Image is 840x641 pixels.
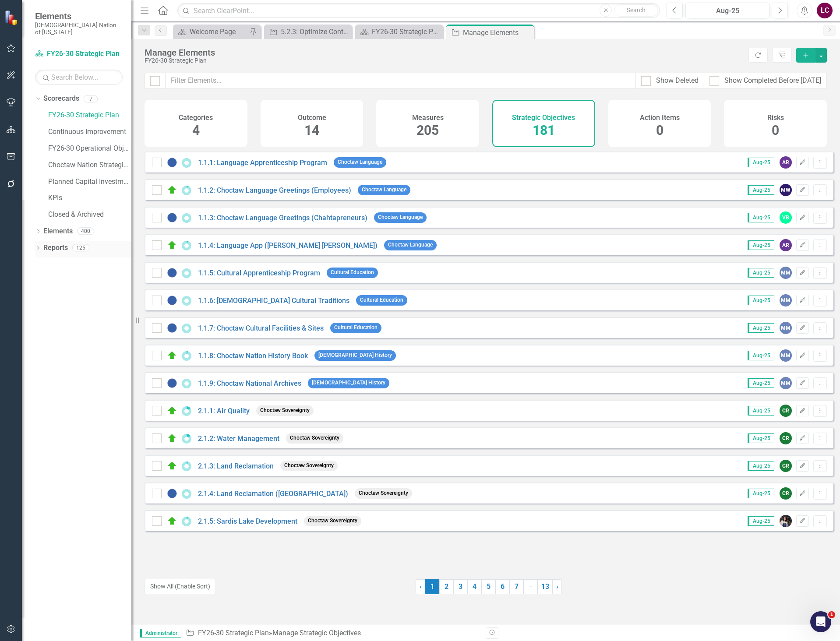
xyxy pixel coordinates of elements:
[509,579,523,594] a: 7
[179,114,213,122] h4: Categories
[145,57,744,64] div: FY26-30 Strategic Plan
[330,323,381,333] span: Cultural Education
[817,3,833,18] button: LC
[167,461,177,471] img: On Target
[167,240,177,250] img: On Target
[167,212,177,223] img: Not Started
[780,211,792,224] div: VB
[84,95,98,102] div: 7
[453,579,467,594] a: 3
[198,379,301,387] a: 1.1.9: Choctaw National Archives
[72,244,89,252] div: 125
[495,579,509,594] a: 6
[748,296,774,305] span: Aug-25
[828,611,835,618] span: 1
[780,184,792,196] div: MW
[167,157,177,168] img: Not Started
[748,185,774,195] span: Aug-25
[372,26,441,37] div: FY26-30 Strategic Plan
[463,27,532,38] div: Manage Elements
[190,26,247,37] div: Welcome Page
[780,294,792,306] div: MM
[780,515,792,527] img: Layla Freeman
[167,350,177,361] img: On Target
[256,405,314,416] span: Choctaw Sovereignty
[167,323,177,333] img: Not Started
[145,579,216,594] button: Show All (Enable Sort)
[298,114,326,122] h4: Outcome
[198,352,308,360] a: 1.1.8: Choctaw Nation History Book
[780,349,792,362] div: MM
[748,516,774,526] span: Aug-25
[198,296,349,305] a: 1.1.6: [DEMOGRAPHIC_DATA] Cultural Traditions
[467,579,481,594] a: 4
[358,185,410,195] span: Choctaw Language
[512,114,575,122] h4: Strategic Objectives
[198,407,250,415] a: 2.1.1: Air Quality
[198,517,297,525] a: 2.1.5: Sardis Lake Development
[167,378,177,388] img: Not Started
[481,579,495,594] a: 5
[748,268,774,278] span: Aug-25
[77,228,94,235] div: 400
[334,157,386,167] span: Choctaw Language
[374,212,427,222] span: Choctaw Language
[140,629,181,637] span: Administrator
[308,378,389,388] span: [DEMOGRAPHIC_DATA] History
[198,462,274,470] a: 2.1.3: Land Reclamation
[748,158,774,167] span: Aug-25
[198,158,327,167] a: 1.1.1: Language Apprenticeship Program
[286,433,343,443] span: Choctaw Sovereignty
[35,11,123,21] span: Elements
[48,177,131,187] a: Planned Capital Investments
[167,488,177,499] img: Not Started
[281,26,349,37] div: 5.2.3: Optimize Contact Centers through Artificial Intelligence
[48,160,131,170] a: Choctaw Nation Strategic Plan
[167,433,177,444] img: On Target
[537,579,553,594] a: 13
[327,268,378,278] span: Cultural Education
[48,193,131,203] a: KPIs
[4,10,20,25] img: ClearPoint Strategy
[145,48,744,57] div: Manage Elements
[186,628,479,638] div: » Manage Strategic Objectives
[35,21,123,36] small: [DEMOGRAPHIC_DATA] Nation of [US_STATE]
[43,94,79,104] a: Scorecards
[198,269,320,277] a: 1.1.5: Cultural Apprenticeship Program
[304,123,319,138] span: 14
[748,213,774,222] span: Aug-25
[177,3,660,18] input: Search ClearPoint...
[198,324,324,332] a: 1.1.7: Choctaw Cultural Facilities & Sites
[175,26,247,37] a: Welcome Page
[167,405,177,416] img: On Target
[748,433,774,443] span: Aug-25
[35,49,123,59] a: FY26-30 Strategic Plan
[198,214,367,222] a: 1.1.3: Choctaw Language Greetings (Chahtapreneurs)
[748,489,774,498] span: Aug-25
[780,239,792,251] div: AR
[198,241,378,250] a: 1.1.4: Language App ([PERSON_NAME] [PERSON_NAME])
[192,123,200,138] span: 4
[355,488,412,498] span: Choctaw Sovereignty
[304,516,361,526] span: Choctaw Sovereignty
[357,26,441,37] a: FY26-30 Strategic Plan
[416,123,439,138] span: 205
[43,226,73,236] a: Elements
[314,350,396,360] span: [DEMOGRAPHIC_DATA] History
[48,127,131,137] a: Continuous Improvement
[198,186,351,194] a: 1.1.2: Choctaw Language Greetings (Employees)
[780,322,792,334] div: MM
[772,123,779,138] span: 0
[780,377,792,389] div: MM
[266,26,349,37] a: 5.2.3: Optimize Contact Centers through Artificial Intelligence
[425,579,439,594] span: 1
[356,295,407,305] span: Cultural Education
[614,4,658,17] button: Search
[533,123,555,138] span: 181
[556,582,558,591] span: ›
[748,406,774,416] span: Aug-25
[384,240,437,250] span: Choctaw Language
[748,240,774,250] span: Aug-25
[198,490,348,498] a: 2.1.4: Land Reclamation ([GEOGRAPHIC_DATA])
